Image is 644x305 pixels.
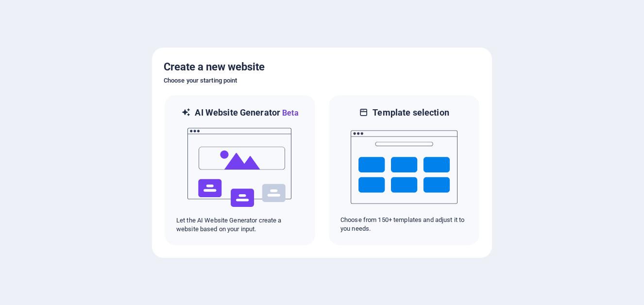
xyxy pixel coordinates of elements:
[373,107,449,119] h6: Template selection
[186,119,293,216] img: ai
[164,59,480,75] h5: Create a new website
[280,108,299,118] span: Beta
[340,216,468,233] p: Choose from 150+ templates and adjust it to you needs.
[164,75,480,86] h6: Choose your starting point
[195,107,298,119] h6: AI Website Generator
[328,94,480,246] div: Template selectionChoose from 150+ templates and adjust it to you needs.
[176,216,304,234] p: Let the AI Website Generator create a website based on your input.
[164,94,316,246] div: AI Website GeneratorBetaaiLet the AI Website Generator create a website based on your input.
